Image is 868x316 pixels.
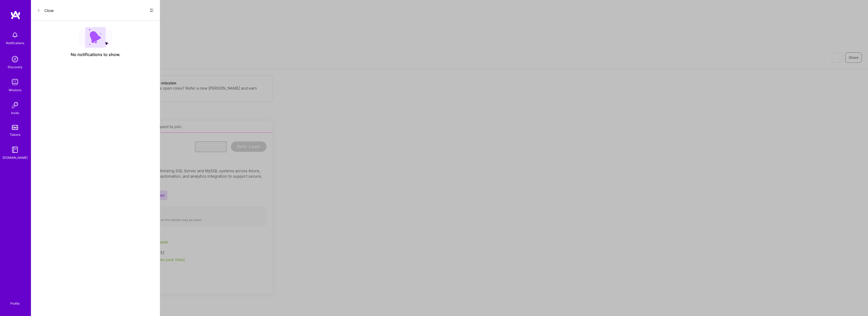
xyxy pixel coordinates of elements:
img: logo [10,10,21,20]
img: bell [10,30,20,40]
div: Notifications [6,40,24,46]
img: empty [78,27,112,48]
div: Profile [10,301,20,306]
span: No notifications to show. [71,52,120,57]
img: teamwork [10,77,20,87]
img: Invite [10,100,20,110]
button: Close [37,6,54,14]
div: Tokens [10,132,20,137]
div: Missions [9,87,21,93]
img: tokens [12,125,18,130]
img: discovery [10,54,20,64]
div: Invite [11,110,19,116]
div: Discovery [8,64,22,70]
div: [DOMAIN_NAME] [3,155,28,160]
img: guide book [10,145,20,155]
a: Profile [9,295,21,306]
